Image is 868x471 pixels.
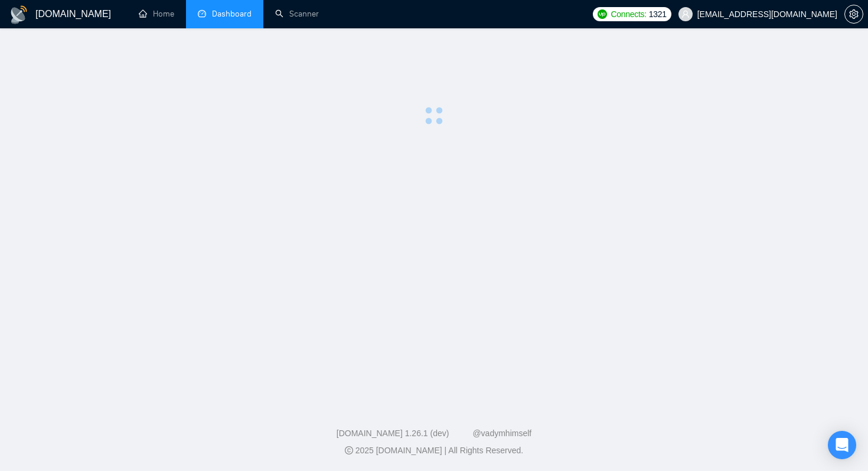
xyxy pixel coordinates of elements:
[337,429,449,438] a: [DOMAIN_NAME] 1.26.1 (dev)
[845,9,863,19] span: setting
[275,9,319,19] a: searchScanner
[681,10,690,18] span: user
[828,431,856,459] div: Open Intercom Messenger
[139,9,174,19] a: homeHome
[649,8,667,21] span: 1321
[9,5,28,24] img: logo
[611,8,646,21] span: Connects:
[844,9,863,19] a: setting
[212,9,252,19] span: Dashboard
[9,444,859,457] div: 2025 [DOMAIN_NAME] | All Rights Reserved.
[345,446,353,454] span: copyright
[598,9,607,19] img: upwork-logo.png
[198,9,206,18] span: dashboard
[844,5,863,24] button: setting
[472,429,531,438] a: @vadymhimself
